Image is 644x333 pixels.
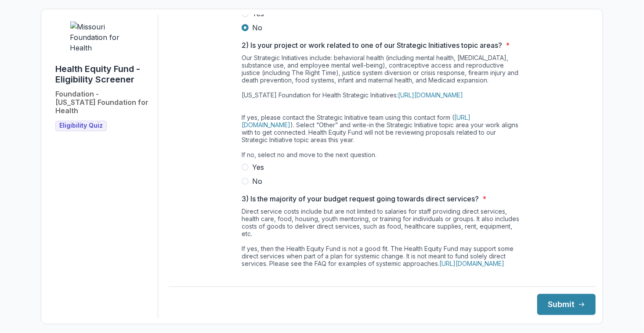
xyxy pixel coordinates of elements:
div: Our Strategic Initiatives include: behavioral health (including mental health, [MEDICAL_DATA], su... [242,54,523,162]
p: 2) Is your project or work related to one of our Strategic Initiatives topic areas? [242,40,502,50]
span: No [252,22,262,33]
a: [URL][DOMAIN_NAME] [439,260,504,267]
a: [URL][DOMAIN_NAME] [398,91,463,99]
p: 3) Is the majority of your budget request going towards direct services? [242,193,479,204]
button: Submit [537,294,596,315]
div: Direct service costs include but are not limited to salaries for staff providing direct services,... [242,208,523,286]
img: Missouri Foundation for Health [70,21,136,53]
span: No [252,176,262,186]
h2: Foundation - [US_STATE] Foundation for Health [55,90,151,115]
h1: Health Equity Fund - Eligibility Screener [55,64,151,85]
a: [URL][DOMAIN_NAME] [242,114,470,129]
span: Eligibility Quiz [59,122,103,129]
span: Yes [252,162,264,172]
